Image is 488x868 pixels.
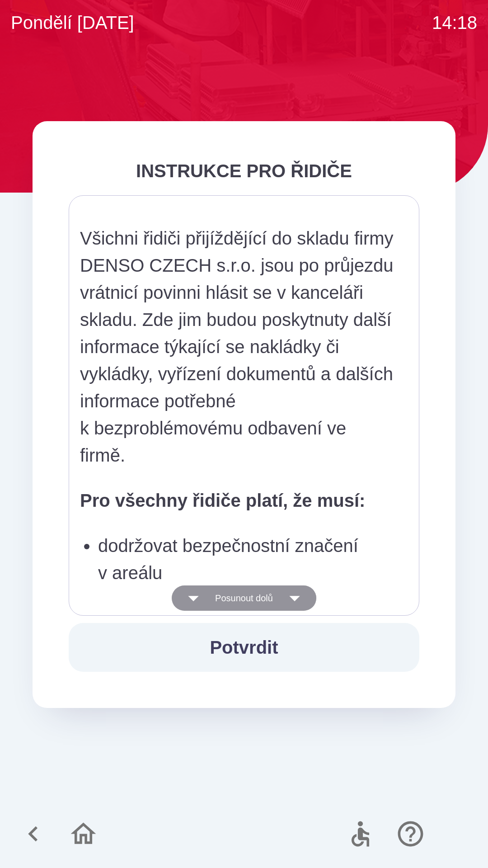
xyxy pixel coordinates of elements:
[11,9,134,36] p: pondělí [DATE]
[69,157,419,184] div: INSTRUKCE PRO ŘIDIČE
[446,822,470,846] img: cs flag
[80,225,395,469] p: Všichni řidiči přijíždějící do skladu firmy DENSO CZECH s.r.o. jsou po průjezdu vrátnicí povinni ...
[432,9,477,36] p: 14:18
[80,491,365,510] strong: Pro všechny řidiče platí, že musí:
[172,585,316,611] button: Posunout dolů
[98,532,395,586] p: dodržovat bezpečnostní značení v areálu
[33,63,455,107] img: Logo
[69,623,419,672] button: Potvrdit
